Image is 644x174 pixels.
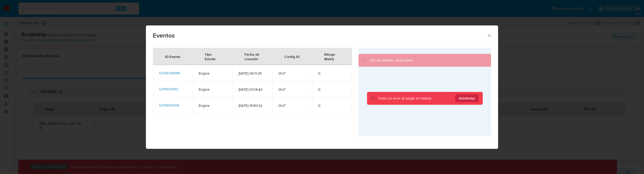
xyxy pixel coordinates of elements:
button: Cerrar [487,33,491,38]
div: Tipo Evento [199,48,226,65]
div: ID Evento [159,50,186,62]
span: OUT [278,103,306,108]
span: Engine [199,87,226,92]
span: 0 [318,103,346,108]
span: [DATE] 16:50:32 [238,103,266,108]
span: 12751031413 [159,87,178,92]
span: Engine [199,71,226,76]
span: [DATE] 06:11:25 [238,71,266,76]
div: Hubo un error al cargar el módulo [378,96,431,101]
span: 0 [318,71,346,76]
span: 12725724085 [159,71,180,76]
span: Eventos [153,32,487,39]
div: Config ID [278,50,306,62]
span: Engine [199,103,226,108]
span: [DATE] 03:14:42 [238,87,266,92]
span: 0 [318,87,346,92]
div: Riesgo Matriz [318,48,346,65]
div: Fecha de creación [238,48,266,65]
span: OUT [278,71,306,76]
span: 12706301319 [159,103,179,108]
span: OUT [278,87,306,92]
